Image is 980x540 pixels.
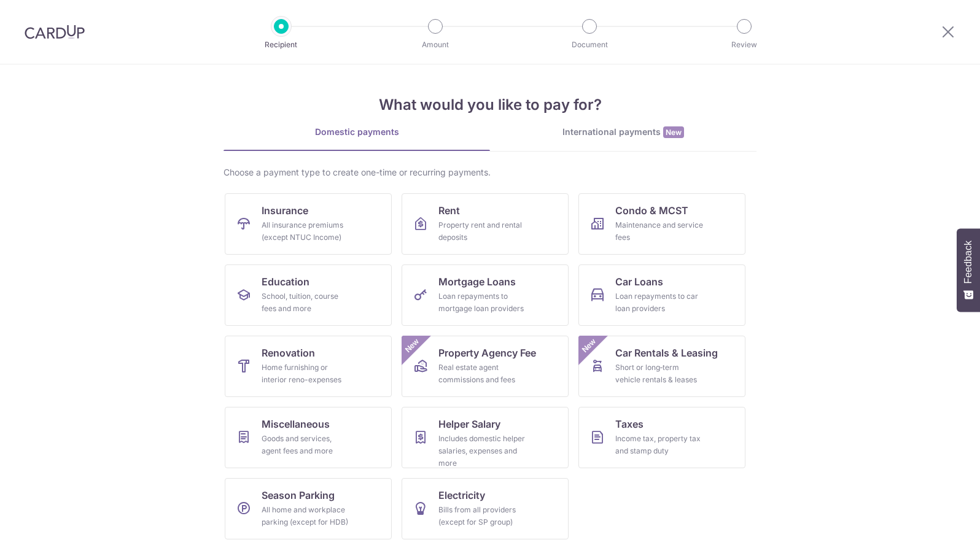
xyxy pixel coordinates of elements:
[262,219,350,244] div: All insurance premiums (except NTUC Income)
[438,219,527,244] div: Property rent and rental deposits
[578,193,745,255] a: Condo & MCSTMaintenance and service fees
[615,361,704,386] div: Short or long‑term vehicle rentals & leases
[224,166,756,179] div: Choose a payment type to create one-time or recurring payments.
[438,433,527,469] div: Includes domestic helper salaries, expenses and more
[262,361,350,386] div: Home furnishing or interior reno-expenses
[224,126,490,138] div: Domestic payments
[957,228,980,312] button: Feedback - Show survey
[262,274,309,289] span: Education
[438,361,527,386] div: Real estate agent commissions and fees
[663,126,684,138] span: New
[438,274,516,289] span: Mortgage Loans
[402,407,569,468] a: Helper SalaryIncludes domestic helper salaries, expenses and more
[578,336,745,397] a: Car Rentals & LeasingShort or long‑term vehicle rentals & leasesNew
[225,478,392,539] a: Season ParkingAll home and workplace parking (except for HDB)
[262,504,350,528] div: All home and workplace parking (except for HDB)
[615,345,718,360] span: Car Rentals & Leasing
[262,345,315,360] span: Renovation
[262,417,330,431] span: Miscellaneous
[699,39,790,51] p: Review
[438,345,536,360] span: Property Agency Fee
[438,417,500,431] span: Helper Salary
[262,433,350,457] div: Goods and services, agent fees and more
[578,264,745,326] a: Car LoansLoan repayments to car loan providers
[544,39,635,51] p: Document
[224,94,756,116] h4: What would you like to pay for?
[579,336,599,356] span: New
[402,264,569,326] a: Mortgage LoansLoan repayments to mortgage loan providers
[615,219,704,244] div: Maintenance and service fees
[402,336,422,356] span: New
[262,203,308,218] span: Insurance
[615,290,704,315] div: Loan repayments to car loan providers
[402,193,569,255] a: RentProperty rent and rental deposits
[438,290,527,315] div: Loan repayments to mortgage loan providers
[236,39,327,51] p: Recipient
[438,488,485,503] span: Electricity
[402,478,569,539] a: ElectricityBills from all providers (except for SP group)
[25,25,85,39] img: CardUp
[490,126,756,139] div: International payments
[402,336,569,397] a: Property Agency FeeReal estate agent commissions and feesNew
[963,241,974,283] span: Feedback
[225,336,392,397] a: RenovationHome furnishing or interior reno-expenses
[615,417,644,431] span: Taxes
[578,407,745,468] a: TaxesIncome tax, property tax and stamp duty
[225,407,392,468] a: MiscellaneousGoods and services, agent fees and more
[615,433,704,457] div: Income tax, property tax and stamp duty
[262,488,335,503] span: Season Parking
[390,39,481,51] p: Amount
[438,203,460,218] span: Rent
[225,193,392,255] a: InsuranceAll insurance premiums (except NTUC Income)
[262,290,350,315] div: School, tuition, course fees and more
[615,274,663,289] span: Car Loans
[438,504,527,528] div: Bills from all providers (except for SP group)
[225,264,392,326] a: EducationSchool, tuition, course fees and more
[615,203,688,218] span: Condo & MCST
